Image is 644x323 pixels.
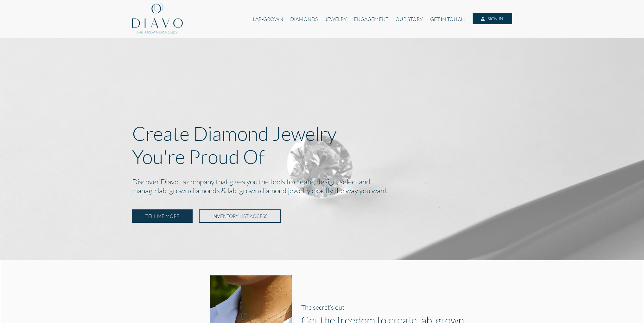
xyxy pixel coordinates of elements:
[287,13,321,25] a: DIAMONDS
[321,13,350,25] a: JEWELRY
[301,303,471,311] h3: The secret’s out.
[249,13,287,25] a: LAB-GROWN
[392,13,426,25] a: OUR STORY
[427,13,468,25] a: GET IN TOUCH
[473,13,512,24] a: SIGN IN
[132,176,512,197] h2: Discover Diavo, a company that gives you the tools to create, design, select and manage lab-grown...
[350,13,392,25] a: ENGAGEMENT
[132,122,512,168] p: Create Diamond Jewelry You're Proud Of
[199,209,281,223] a: INVENTORY LIST ACCESS
[132,209,193,223] a: TELL ME MORE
